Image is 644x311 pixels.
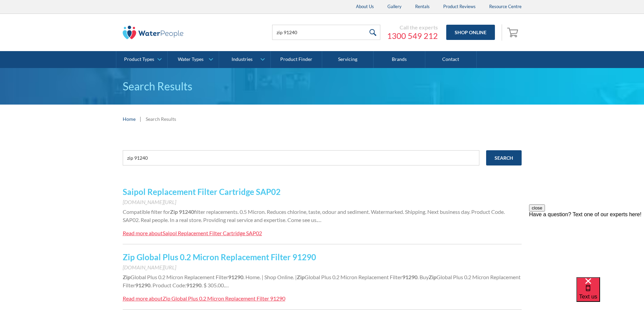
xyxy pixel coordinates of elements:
strong: Zip [170,208,178,215]
a: Zip Global Plus 0.2 Micron Replacement Filter 91290 [123,252,316,262]
iframe: podium webchat widget prompt [529,204,644,286]
a: Industries [219,51,270,68]
a: Servicing [322,51,374,68]
strong: 91290 [402,274,418,280]
div: Zip Global Plus 0.2 Micron Replacement Filter 91290 [163,295,285,302]
div: Industries [232,57,253,62]
a: Open empty cart [505,24,522,41]
span: Compatible filter for [123,208,170,215]
div: [DOMAIN_NAME][URL] [123,198,522,206]
a: Product Finder [271,51,322,68]
span: . Buy [418,274,429,280]
a: Read more aboutSaipol Replacement Filter Cartridge SAP02 [123,229,262,237]
strong: Zip [429,274,436,280]
a: 1300 549 212 [387,31,438,41]
a: Product Types [116,51,167,68]
div: Water Types [178,57,204,62]
div: [DOMAIN_NAME][URL] [123,263,522,271]
span: Global Plus 0.2 Micron Replacement Filter [130,274,228,280]
input: Search [486,150,522,165]
input: e.g. chilled water cooler [123,150,479,165]
span: . Product Code: [150,282,186,288]
a: Home [123,115,136,123]
h1: Search Results [123,78,522,94]
strong: 91240 [179,208,194,215]
span: Global Plus 0.2 Micron Replacement Filter [123,274,521,288]
img: The Water People [123,26,184,39]
a: Contact [425,51,477,68]
a: Saipol Replacement Filter Cartridge SAP02 [123,187,281,197]
a: Water Types [168,51,219,68]
span: . $ 305.00. [201,282,225,288]
input: Search products [272,25,380,40]
div: Read more about [123,295,163,302]
div: Call the experts [387,24,438,31]
div: | [139,115,142,123]
iframe: podium webchat widget bubble [576,277,644,311]
strong: 91290 [186,282,201,288]
span: Global Plus 0.2 Micron Replacement Filter [305,274,402,280]
div: Saipol Replacement Filter Cartridge SAP02 [163,230,262,236]
strong: Zip [297,274,305,280]
a: Shop Online [446,25,495,40]
a: Read more aboutZip Global Plus 0.2 Micron Replacement Filter 91290 [123,294,285,303]
span: filter replacements. 0.5 Micron. Reduces chlorine, taste, odour and sediment. Watermarked. Shippi... [123,208,505,223]
div: Read more about [123,230,163,236]
span: . Home. | Shop Online. | [243,274,297,280]
strong: 91290 [228,274,243,280]
img: shopping cart [507,27,520,38]
strong: 91290 [135,282,150,288]
strong: Zip [123,274,130,280]
div: Product Types [124,57,154,62]
div: Search Results [146,115,176,123]
span: … [317,217,321,223]
a: Brands [374,51,425,68]
span: … [225,282,229,288]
